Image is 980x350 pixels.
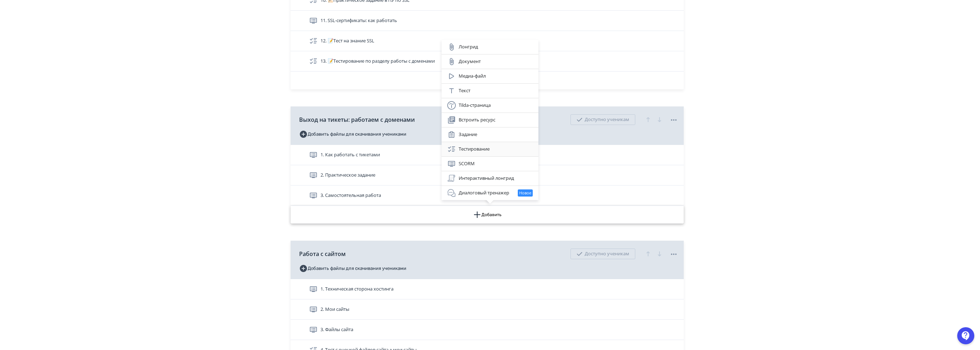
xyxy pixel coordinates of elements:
[447,116,533,124] div: Встроить ресурс
[447,72,533,80] div: Медиа-файл
[447,87,533,95] div: Текст
[447,160,533,168] div: SCORM
[447,130,533,139] div: Задание
[447,57,533,66] div: Документ
[447,145,533,153] div: Тестирование
[447,101,533,110] div: Tilda-страница
[447,43,533,51] div: Лонгрид
[447,189,533,197] div: Диалоговый тренажер
[447,174,533,183] div: Интерактивный лонгрид
[519,190,531,196] span: Новое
